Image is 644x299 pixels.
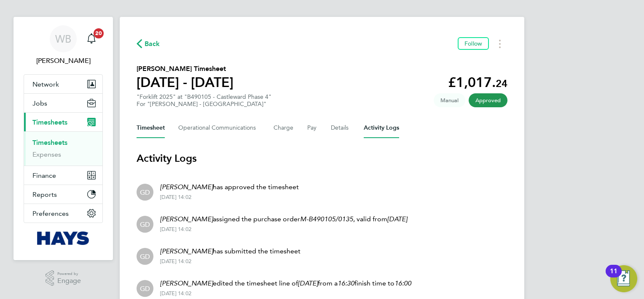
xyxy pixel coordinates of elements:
[610,265,637,292] button: Open Resource Center, 11 new notifications
[160,278,411,288] p: edited the timesheet line of from a finish time to
[57,270,81,277] span: Powered by
[434,93,465,107] span: This timesheet was manually created.
[394,279,411,287] em: 16:00
[160,215,213,223] em: [PERSON_NAME]
[83,25,100,52] a: 20
[140,188,150,197] span: GD
[364,118,399,138] button: Activity Logs
[57,277,81,285] span: Engage
[37,231,90,245] img: hays-logo-retina.png
[24,204,102,223] button: Preferences
[160,214,407,224] p: assigned the purchase order , valid from
[145,39,160,49] span: Back
[331,118,350,138] button: Details
[160,246,301,256] p: has submitted the timesheet
[160,226,407,233] div: [DATE] 14:02
[137,152,507,165] h3: Activity Logs
[610,271,617,282] div: 11
[137,64,233,74] h2: [PERSON_NAME] Timesheet
[140,252,150,261] span: GD
[387,215,407,223] em: [DATE]
[24,231,103,245] a: Go to home page
[160,182,299,192] p: has approved the timesheet
[24,113,102,131] button: Timesheets
[24,25,103,66] a: WB[PERSON_NAME]
[24,75,102,93] button: Network
[140,220,150,229] span: GD
[13,17,113,260] nav: Main navigation
[24,185,102,204] button: Reports
[137,248,153,265] div: Gary Dickenson
[137,93,271,108] div: "Forklift 2025" at "B490105 - Castleward Phase 4"
[300,215,353,223] em: M-B490105/0135
[140,284,150,293] span: GD
[137,216,153,233] div: Gary Dickenson
[496,77,507,90] span: 24
[24,166,102,185] button: Finance
[458,37,489,50] button: Follow
[137,184,153,201] div: Gary Dickenson
[24,131,102,166] div: Timesheets
[32,139,67,147] a: Timesheets
[137,101,271,108] div: For "[PERSON_NAME] - [GEOGRAPHIC_DATA]"
[24,94,102,112] button: Jobs
[274,118,294,138] button: Charge
[137,74,233,91] h1: [DATE] - [DATE]
[469,93,507,107] span: This timesheet has been approved.
[32,80,59,88] span: Network
[137,118,165,138] button: Timesheet
[160,194,299,201] div: [DATE] 14:02
[137,38,160,49] button: Back
[464,40,482,47] span: Follow
[24,56,103,66] span: William Brown
[32,150,61,158] a: Expenses
[55,33,71,44] span: WB
[492,37,507,50] button: Timesheets Menu
[307,118,317,138] button: Pay
[178,118,260,138] button: Operational Communications
[160,290,411,297] div: [DATE] 14:02
[94,28,104,38] span: 20
[160,247,213,255] em: [PERSON_NAME]
[32,209,69,217] span: Preferences
[32,171,56,179] span: Finance
[338,279,354,287] em: 16:30
[32,99,47,107] span: Jobs
[160,279,213,287] em: [PERSON_NAME]
[32,118,67,126] span: Timesheets
[448,74,507,90] app-decimal: £1,017.
[32,190,57,198] span: Reports
[298,279,318,287] em: [DATE]
[160,258,301,265] div: [DATE] 14:02
[160,183,213,191] em: [PERSON_NAME]
[137,280,153,297] div: Gary Dickenson
[46,270,81,286] a: Powered byEngage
